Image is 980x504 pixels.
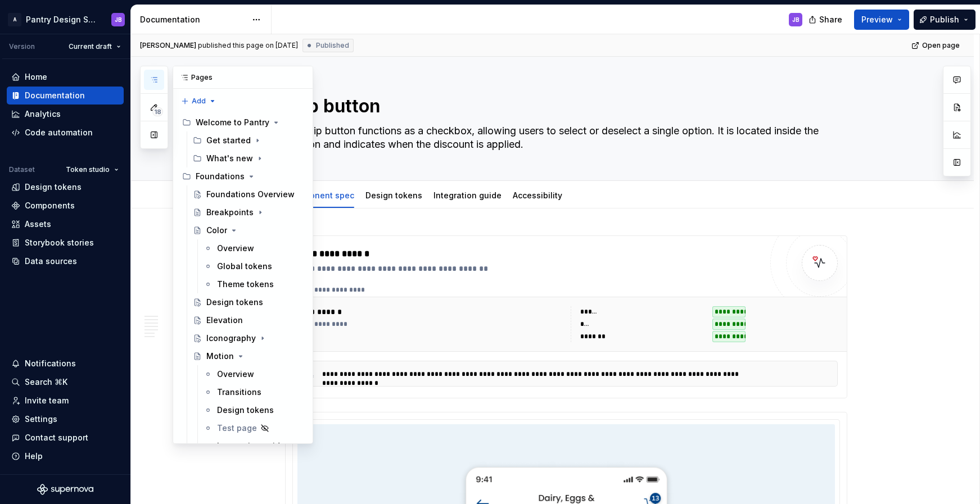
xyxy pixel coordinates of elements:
[188,131,308,149] div: Get started
[188,347,308,365] a: Motion
[192,97,206,106] span: Add
[188,329,308,347] a: Iconography
[361,183,427,207] div: Design tokens
[140,41,196,50] span: [PERSON_NAME]
[7,410,124,428] a: Settings
[854,10,909,30] button: Preview
[25,256,77,267] div: Data sources
[283,93,845,120] textarea: Clip button
[7,215,124,233] a: Assets
[908,38,965,53] a: Open page
[61,162,124,178] button: Token studio
[7,234,124,252] a: Storybook stories
[7,373,124,391] button: Search ⌘K
[792,15,800,24] div: JB
[8,13,21,26] div: A
[206,153,253,164] div: What's new
[188,311,308,329] a: Elevation
[861,14,893,25] span: Preview
[217,369,254,380] div: Overview
[25,376,67,388] div: Search ⌘K
[199,437,308,455] a: Integration guide
[140,14,246,25] div: Documentation
[25,432,88,443] div: Contact support
[188,185,308,203] a: Foundations Overview
[25,90,85,101] div: Documentation
[217,261,272,272] div: Global tokens
[217,279,274,290] div: Theme tokens
[64,39,126,55] button: Current draft
[7,447,124,465] button: Help
[199,275,308,293] a: Theme tokens
[25,181,82,193] div: Design tokens
[922,41,960,50] span: Open page
[25,395,69,406] div: Invite team
[25,237,94,248] div: Storybook stories
[178,167,308,185] div: Foundations
[217,423,257,434] div: Test page
[69,42,112,51] span: Current draft
[2,7,128,31] button: APantry Design SystemJB
[188,149,308,167] div: What's new
[217,243,254,254] div: Overview
[188,203,308,221] a: Breakpoints
[199,401,308,419] a: Design tokens
[206,297,263,308] div: Design tokens
[66,165,110,174] span: Token studio
[316,41,349,50] span: Published
[25,414,57,425] div: Settings
[152,107,163,116] span: 18
[25,358,76,369] div: Notifications
[217,405,274,416] div: Design tokens
[188,221,308,239] a: Color
[283,183,359,207] div: Component spec
[206,333,256,344] div: Iconography
[9,42,35,51] div: Version
[206,207,254,218] div: Breakpoints
[7,355,124,373] button: Notifications
[365,190,422,200] a: Design tokens
[37,484,93,495] svg: Supernova Logo
[217,441,285,452] div: Integration guide
[7,392,124,410] a: Invite team
[25,127,93,138] div: Code automation
[178,113,308,131] div: Welcome to Pantry
[25,219,51,230] div: Assets
[7,105,124,123] a: Analytics
[206,189,295,200] div: Foundations Overview
[283,122,845,153] textarea: The clip button functions as a checkbox, allowing users to select or deselect a single option. It...
[819,14,842,25] span: Share
[7,178,124,196] a: Design tokens
[25,200,75,211] div: Components
[199,365,308,383] a: Overview
[206,225,227,236] div: Color
[115,15,122,24] div: JB
[173,66,313,89] div: Pages
[199,257,308,275] a: Global tokens
[508,183,567,207] div: Accessibility
[433,190,502,200] a: Integration guide
[25,451,43,462] div: Help
[199,383,308,401] a: Transitions
[7,252,124,270] a: Data sources
[7,124,124,142] a: Code automation
[196,117,269,128] div: Welcome to Pantry
[513,190,562,200] a: Accessibility
[930,14,959,25] span: Publish
[7,87,124,105] a: Documentation
[196,171,245,182] div: Foundations
[429,183,506,207] div: Integration guide
[25,71,47,83] div: Home
[198,41,298,50] div: published this page on [DATE]
[25,108,61,120] div: Analytics
[199,239,308,257] a: Overview
[206,351,234,362] div: Motion
[188,293,308,311] a: Design tokens
[9,165,35,174] div: Dataset
[206,315,243,326] div: Elevation
[217,387,261,398] div: Transitions
[199,419,308,437] a: Test page
[287,190,354,200] a: Component spec
[7,68,124,86] a: Home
